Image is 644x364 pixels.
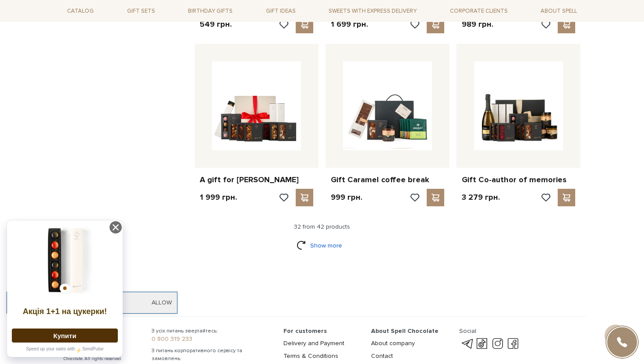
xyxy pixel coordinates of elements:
[124,4,159,18] span: Gift sets
[283,352,338,360] a: Terms & Conditions
[506,339,520,349] a: facebook
[331,19,368,29] p: 1 699 грн.
[184,4,236,18] span: Birthday gifts
[459,339,474,349] a: telegram
[462,175,575,185] a: Gift Co-author of memories
[474,339,489,349] a: tik-tok
[459,327,520,335] div: Social:
[371,327,439,335] span: About Spell Chocolate
[152,327,273,335] span: З усіх питань звертайтесь:
[200,19,232,29] p: 549 грн.
[446,4,511,18] a: Corporate clients
[152,299,172,307] a: Allow
[283,327,327,335] span: For customers
[262,4,299,18] span: Gift ideas
[283,339,344,347] a: Delivery and Payment
[537,4,580,18] span: About Spell
[371,339,415,347] a: About company
[200,192,237,202] p: 1 999 грн.
[152,347,273,363] span: З питань корпоративного сервісу та замовлень:
[331,175,444,185] a: Gift Caramel coffee break
[462,19,493,29] p: 989 грн.
[200,175,313,185] a: A gift for [PERSON_NAME]
[331,192,362,202] p: 999 грн.
[490,339,505,349] a: instagram
[64,4,97,18] span: Catalog
[152,335,273,343] a: 0 800 319 233
[60,223,584,231] div: 32 from 42 products
[297,238,348,253] a: Show more
[371,352,393,360] a: Contact
[325,4,420,18] a: Sweets with express delivery
[462,192,500,202] p: 3 279 грн.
